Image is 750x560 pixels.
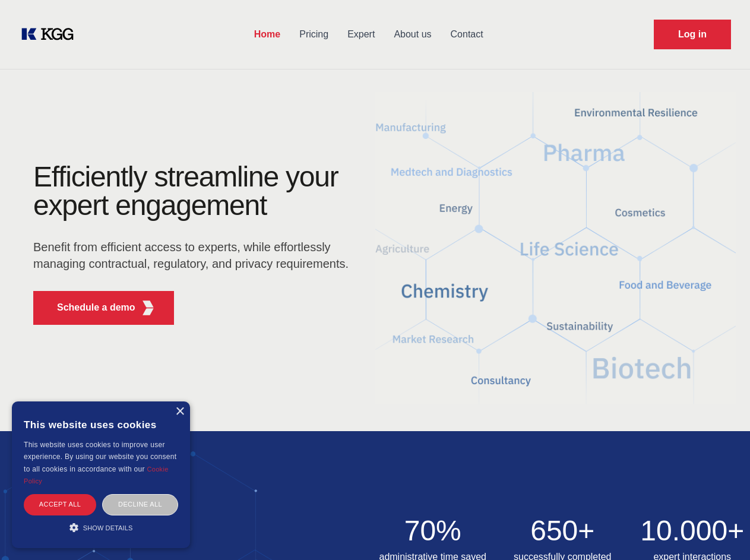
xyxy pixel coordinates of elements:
div: This website uses cookies [24,410,178,439]
iframe: Chat Widget [691,503,750,560]
span: Show details [83,524,133,531]
a: KOL Knowledge Platform: Talk to Key External Experts (KEE) [19,25,83,44]
img: KGG Fifth Element RED [141,300,156,315]
div: Show details [24,521,178,533]
div: Decline all [102,494,178,515]
h2: 650+ [505,517,621,545]
a: Request Demo [654,20,731,49]
a: Cookie Policy [24,466,169,485]
a: Expert [338,19,384,50]
a: Home [245,19,290,50]
a: About us [384,19,441,50]
div: Accept all [24,494,96,515]
p: Benefit from efficient access to experts, while effortlessly managing contractual, regulatory, an... [33,239,356,272]
img: KGG Fifth Element RED [375,77,736,419]
div: Close [175,407,184,416]
button: Schedule a demoKGG Fifth Element RED [33,291,174,325]
span: This website uses cookies to improve user experience. By using our website you consent to all coo... [24,441,176,473]
a: Contact [441,19,493,50]
p: Schedule a demo [57,300,135,315]
a: Pricing [290,19,338,50]
h1: Efficiently streamline your expert engagement [33,163,356,220]
h2: 70% [375,517,491,545]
